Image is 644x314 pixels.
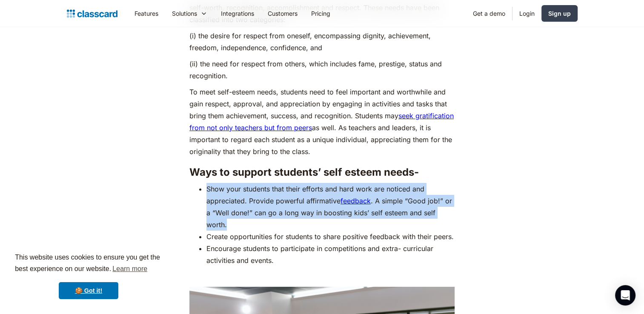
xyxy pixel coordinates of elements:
div: Sign up [548,9,571,18]
li: Create opportunities for students to share positive feedback with their peers. [206,231,455,243]
p: (i) the desire for respect from oneself, encompassing dignity, achievement, freedom, independence... [189,30,455,54]
div: Solutions [172,9,197,18]
a: Login [512,4,541,23]
a: Integrations [214,4,261,23]
p: (ii) the need for respect from others, which includes fame, prestige, status and recognition. [189,58,455,82]
a: Customers [261,4,304,23]
li: Encourage students to participate in competitions and extra- curricular activities and events. [206,243,455,266]
div: Solutions [165,4,214,23]
p: To meet self-esteem needs, students need to feel important and worthwhile and gain respect, appro... [189,86,455,157]
h3: Ways to support students’ self esteem needs- [189,166,455,179]
a: Features [128,4,165,23]
div: Open Intercom Messenger [615,285,635,305]
a: Sign up [541,5,578,22]
a: dismiss cookie message [59,282,118,299]
p: ‍ [189,271,455,283]
li: Show your students that their efforts and hard work are noticed and appreciated. Provide powerful... [206,183,455,231]
span: This website uses cookies to ensure you get the best experience on our website. [15,252,162,275]
a: seek gratification from not only teachers but from peers [189,111,454,132]
a: Pricing [304,4,337,23]
a: home [67,8,117,20]
div: cookieconsent [7,244,170,307]
a: learn more about cookies [111,263,149,275]
a: Get a demo [466,4,512,23]
a: feedback [341,197,371,205]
